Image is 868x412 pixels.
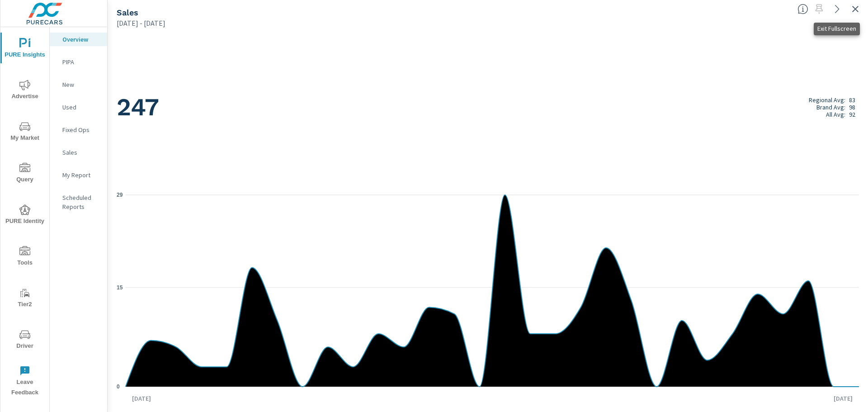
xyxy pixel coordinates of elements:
a: See more details in report [830,2,844,16]
p: New [62,80,100,89]
div: PIPA [50,55,107,69]
text: 15 [117,284,123,291]
p: 98 [849,104,855,111]
span: PURE Insights [3,38,47,60]
text: 0 [117,384,120,390]
span: Driver [3,329,47,351]
p: All Avg: [826,111,845,118]
div: nav menu [0,27,49,402]
text: 29 [117,192,123,198]
p: Sales [62,148,100,157]
p: Fixed Ops [62,125,100,134]
p: My Report [62,170,100,180]
p: Used [62,103,100,112]
h1: 247 [117,92,859,123]
span: Advertise [3,80,47,102]
div: Sales [50,146,107,159]
span: PURE Identity [3,204,47,227]
span: Leave Feedback [3,365,47,398]
p: Regional Avg: [809,96,845,104]
p: [DATE] - [DATE] [117,18,165,28]
div: My Report [50,168,107,182]
h5: Sales [117,8,138,17]
span: Tier2 [3,288,47,310]
span: Tools [3,246,47,268]
div: Used [50,100,107,114]
p: [DATE] [827,394,859,403]
p: 92 [849,111,855,118]
span: My Market [3,121,47,143]
div: Scheduled Reports [50,191,107,213]
p: PIPA [62,57,100,66]
span: Select a preset date range to save this widget [812,2,826,16]
div: Fixed Ops [50,123,107,137]
p: Overview [62,35,100,44]
span: Query [3,163,47,185]
p: 83 [849,96,855,104]
p: [DATE] [126,394,157,403]
p: Scheduled Reports [62,193,100,211]
p: Brand Avg: [816,104,845,111]
div: New [50,78,107,91]
div: Overview [50,33,107,46]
